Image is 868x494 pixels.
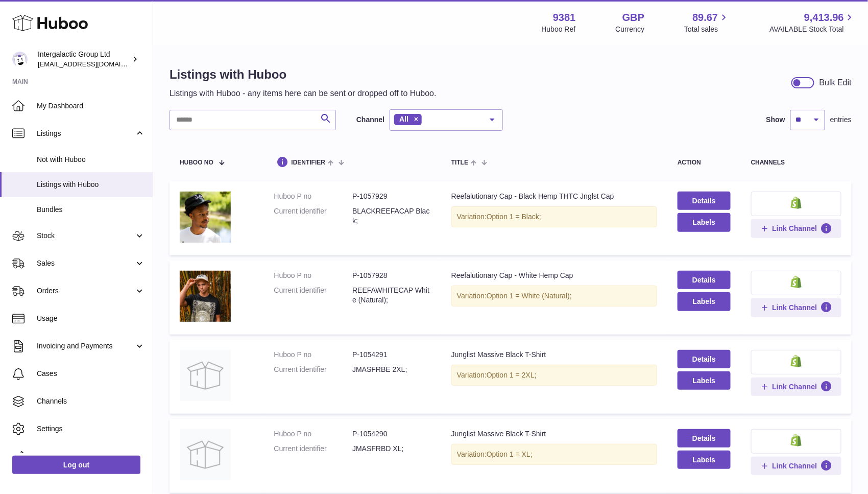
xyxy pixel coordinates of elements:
span: Link Channel [772,382,817,391]
p: Listings with Huboo - any items here can be sent or dropped off to Huboo. [170,88,437,99]
span: Cases [37,369,145,379]
dd: P-1054291 [352,350,431,360]
span: 9,413.96 [804,11,844,25]
a: Details [678,192,731,210]
div: Variation: [451,444,657,465]
span: Option 1 = White (Natural); [487,292,572,300]
span: Not with Huboo [37,155,145,164]
img: shopify-small.png [791,355,802,367]
div: channels [751,159,841,166]
div: Junglist Massive Black T-Shirt [451,350,657,360]
dt: Huboo P no [274,350,352,360]
dd: JMASFRBE 2XL; [352,365,431,374]
button: Link Channel [751,457,841,475]
dt: Huboo P no [274,271,352,280]
div: action [678,159,731,166]
img: Junglist Massive Black T-Shirt [180,429,231,480]
dt: Current identifier [274,206,352,226]
button: Labels [678,213,731,231]
span: Link Channel [772,224,817,233]
button: Labels [678,371,731,390]
img: info@junglistnetwork.com [12,52,28,67]
dd: P-1057929 [352,192,431,201]
strong: GBP [622,11,644,25]
span: Total sales [684,25,730,34]
span: Bundles [37,205,145,215]
dt: Huboo P no [274,192,352,201]
div: Variation: [451,286,657,307]
span: AVAILABLE Stock Total [769,25,856,34]
a: 89.67 Total sales [684,11,730,34]
div: Currency [616,25,645,34]
span: Returns [37,452,145,461]
span: Link Channel [772,303,817,312]
span: title [451,159,468,166]
button: Labels [678,451,731,469]
img: Reefalutionary Cap - Black Hemp THTC Jnglst Cap [180,192,231,243]
span: Invoicing and Payments [37,341,134,351]
div: Reefalutionary Cap - Black Hemp THTC Jnglst Cap [451,192,657,201]
img: shopify-small.png [791,276,802,288]
span: Sales [37,258,134,268]
dd: JMASFRBD XL; [352,444,431,454]
span: Settings [37,424,145,434]
button: Link Channel [751,219,841,238]
img: shopify-small.png [791,197,802,209]
div: Variation: [451,365,657,386]
dd: P-1057928 [352,271,431,280]
span: Orders [37,286,134,296]
label: Show [766,115,785,125]
span: Option 1 = Black; [487,213,541,221]
a: Details [678,350,731,368]
button: Labels [678,292,731,311]
dd: REEFAWHITECAP White (Natural); [352,286,431,305]
img: shopify-small.png [791,434,802,446]
span: Listings with Huboo [37,180,145,190]
dd: BLACKREEFACAP Black; [352,206,431,226]
div: Huboo Ref [542,25,576,34]
span: 89.67 [692,11,718,25]
button: Link Channel [751,298,841,317]
a: Details [678,429,731,448]
span: All [399,115,408,123]
div: Reefalutionary Cap - White Hemp Cap [451,271,657,280]
strong: 9381 [553,11,576,25]
span: [EMAIL_ADDRESS][DOMAIN_NAME] [38,60,150,68]
dt: Current identifier [274,365,352,374]
div: Junglist Massive Black T-Shirt [451,429,657,439]
a: Log out [12,456,140,474]
div: Intergalactic Group Ltd [38,50,130,69]
a: Details [678,271,731,289]
dt: Huboo P no [274,429,352,439]
span: entries [830,115,852,125]
div: Variation: [451,206,657,227]
span: Link Channel [772,461,817,471]
span: Usage [37,314,145,323]
a: 9,413.96 AVAILABLE Stock Total [769,11,856,34]
h1: Listings with Huboo [170,66,437,83]
span: Option 1 = XL; [487,450,533,458]
span: Option 1 = 2XL; [487,371,537,379]
span: Huboo no [180,159,213,166]
img: Reefalutionary Cap - White Hemp Cap [180,271,231,322]
span: Channels [37,396,145,406]
img: Junglist Massive Black T-Shirt [180,350,231,401]
button: Link Channel [751,378,841,396]
dd: P-1054290 [352,429,431,439]
dt: Current identifier [274,286,352,305]
dt: Current identifier [274,444,352,454]
span: Listings [37,129,134,138]
span: Stock [37,231,134,241]
label: Channel [356,115,384,125]
span: identifier [291,159,325,166]
span: My Dashboard [37,101,145,111]
div: Bulk Edit [819,77,852,88]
